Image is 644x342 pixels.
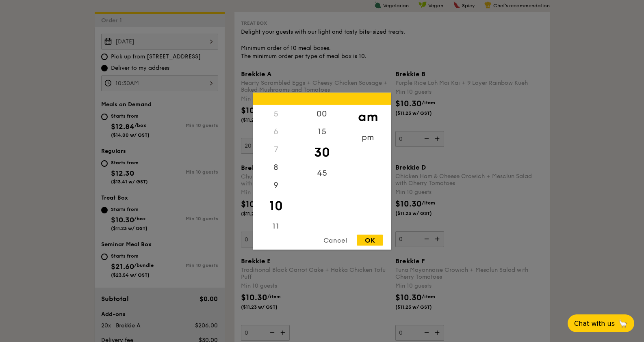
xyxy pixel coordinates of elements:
div: 45 [299,164,345,182]
span: Chat with us [574,320,615,327]
div: pm [345,128,391,146]
div: 11 [253,217,299,235]
div: Cancel [315,234,355,245]
div: 8 [253,158,299,176]
div: 30 [299,140,345,164]
div: 7 [253,140,299,158]
div: 6 [253,123,299,140]
div: 9 [253,176,299,194]
div: 10 [253,194,299,217]
div: 5 [253,105,299,123]
span: 🦙 [618,319,628,328]
div: 15 [299,123,345,140]
div: am [345,105,391,128]
button: Chat with us🦙 [568,314,634,332]
div: 00 [299,105,345,123]
div: OK [357,234,383,245]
